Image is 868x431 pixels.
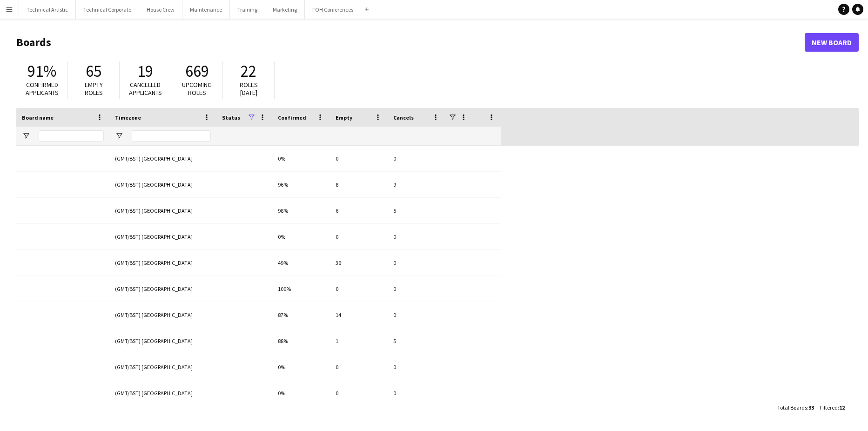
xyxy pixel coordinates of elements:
[222,114,240,121] span: Status
[777,404,807,411] span: Total Boards
[272,380,330,406] div: 0%
[388,276,445,302] div: 0
[278,114,306,121] span: Confirmed
[777,398,814,417] div: :
[185,61,209,81] span: 669
[393,114,414,121] span: Cancels
[19,0,76,19] button: Technical Artistic
[272,302,330,328] div: 87%
[26,81,59,97] span: Confirmed applicants
[272,172,330,197] div: 96%
[330,198,388,223] div: 6
[388,198,445,223] div: 5
[330,250,388,276] div: 36
[109,276,216,302] div: (GMT/BST) [GEOGRAPHIC_DATA]
[388,224,445,249] div: 0
[109,146,216,171] div: (GMT/BST) [GEOGRAPHIC_DATA]
[805,33,859,52] a: New Board
[388,302,445,328] div: 0
[109,250,216,276] div: (GMT/BST) [GEOGRAPHIC_DATA]
[330,224,388,249] div: 0
[272,198,330,223] div: 98%
[820,404,838,411] span: Filtered
[265,0,305,19] button: Marketing
[330,380,388,406] div: 0
[839,404,845,411] span: 12
[182,0,230,19] button: Maintenance
[76,0,139,19] button: Technical Corporate
[132,130,211,141] input: Timezone Filter Input
[388,172,445,197] div: 9
[820,398,845,417] div: :
[109,172,216,197] div: (GMT/BST) [GEOGRAPHIC_DATA]
[305,0,361,19] button: FOH Conferences
[230,0,265,19] button: Training
[388,250,445,276] div: 0
[182,81,212,97] span: Upcoming roles
[272,276,330,302] div: 100%
[22,114,54,121] span: Board name
[109,354,216,380] div: (GMT/BST) [GEOGRAPHIC_DATA]
[85,81,103,97] span: Empty roles
[139,0,182,19] button: House Crew
[22,132,30,140] button: Open Filter Menu
[388,328,445,354] div: 5
[388,354,445,380] div: 0
[109,328,216,354] div: (GMT/BST) [GEOGRAPHIC_DATA]
[336,114,352,121] span: Empty
[109,224,216,249] div: (GMT/BST) [GEOGRAPHIC_DATA]
[240,81,258,97] span: Roles [DATE]
[109,380,216,406] div: (GMT/BST) [GEOGRAPHIC_DATA]
[388,380,445,406] div: 0
[137,61,153,81] span: 19
[330,146,388,171] div: 0
[388,146,445,171] div: 0
[272,354,330,380] div: 0%
[272,250,330,276] div: 49%
[330,302,388,328] div: 14
[39,130,104,141] input: Board name Filter Input
[272,328,330,354] div: 88%
[330,172,388,197] div: 8
[241,61,256,81] span: 22
[109,302,216,328] div: (GMT/BST) [GEOGRAPHIC_DATA]
[27,61,56,81] span: 91%
[115,114,141,121] span: Timezone
[330,328,388,354] div: 1
[129,81,162,97] span: Cancelled applicants
[330,276,388,302] div: 0
[115,132,123,140] button: Open Filter Menu
[16,35,805,49] h1: Boards
[330,354,388,380] div: 0
[272,224,330,249] div: 0%
[86,61,101,81] span: 65
[109,198,216,223] div: (GMT/BST) [GEOGRAPHIC_DATA]
[808,404,814,411] span: 33
[272,146,330,171] div: 0%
